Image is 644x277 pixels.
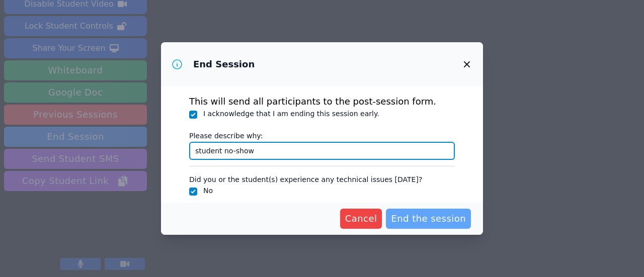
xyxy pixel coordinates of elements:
[203,203,215,211] label: Yes
[189,95,455,109] p: This will send all participants to the post-session form.
[340,209,382,229] button: Cancel
[203,187,213,195] label: No
[386,209,471,229] button: End the session
[345,212,377,226] span: Cancel
[189,170,422,186] legend: Did you or the student(s) experience any technical issues [DATE]?
[189,127,455,142] label: Please describe why:
[203,110,379,118] label: I acknowledge that I am ending this session early.
[193,58,255,70] h3: End Session
[391,212,466,226] span: End the session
